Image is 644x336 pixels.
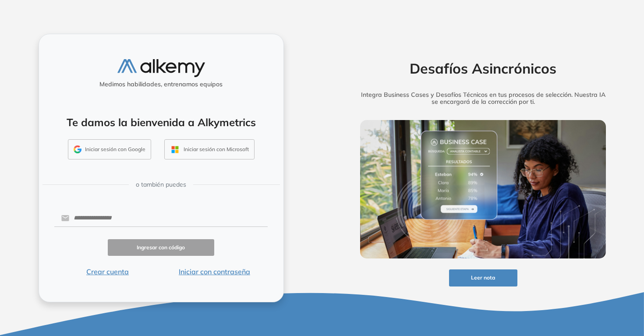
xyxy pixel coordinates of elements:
button: Crear cuenta [54,266,161,277]
button: Iniciar sesión con Google [68,139,151,159]
img: OUTLOOK_ICON [170,145,180,155]
h5: Integra Business Cases y Desafíos Técnicos en tus procesos de selección. Nuestra IA se encargará ... [347,91,620,106]
img: img-more-info [360,120,606,258]
iframe: Chat Widget [486,234,644,336]
div: Widget de chat [486,234,644,336]
button: Ingresar con código [108,239,215,256]
h4: Te damos la bienvenida a Alkymetrics [50,116,272,129]
button: Iniciar sesión con Microsoft [164,139,255,159]
img: logo-alkemy [117,59,205,77]
span: o también puedes [136,180,186,189]
h5: Medimos habilidades, entrenamos equipos [42,81,280,88]
h2: Desafíos Asincrónicos [347,60,620,77]
button: Leer nota [449,269,517,286]
img: GMAIL_ICON [74,145,81,153]
button: Iniciar con contraseña [161,266,268,277]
